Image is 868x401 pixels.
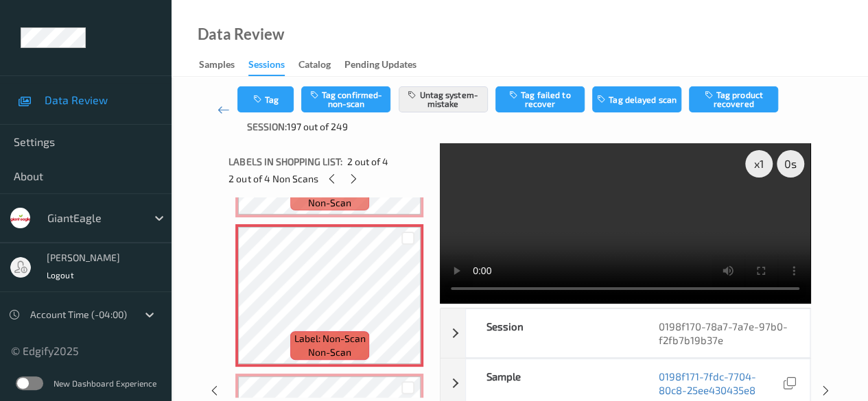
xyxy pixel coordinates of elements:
button: Tag product recovered [689,86,778,112]
button: Tag [237,86,294,112]
span: Labels in shopping list: [228,155,342,169]
div: 0 s [777,150,804,178]
span: Session: [247,120,287,134]
span: 197 out of 249 [287,120,348,134]
span: non-scan [308,196,351,210]
div: Catalog [298,58,331,75]
div: Sessions [248,58,285,76]
button: Tag failed to recover [495,86,585,112]
div: 2 out of 4 Non Scans [228,170,430,187]
a: Catalog [298,56,344,75]
div: Samples [199,58,235,75]
button: Tag confirmed-non-scan [301,86,390,112]
a: Pending Updates [344,56,430,75]
a: 0198f171-7fdc-7704-80c8-25ee430435e8 [658,369,780,397]
span: non-scan [308,345,351,359]
div: Pending Updates [344,58,417,75]
button: Untag system-mistake [399,86,488,112]
span: Label: Non-Scan [294,332,365,345]
div: Session0198f170-78a7-7a7e-97b0-f2fb7b19b37e [441,308,810,358]
button: Tag delayed scan [592,86,681,112]
a: Samples [199,56,248,75]
a: Sessions [248,56,298,76]
span: 2 out of 4 [347,155,388,169]
div: Data Review [198,27,284,41]
div: x 1 [745,150,773,178]
div: Session [466,309,637,357]
div: 0198f170-78a7-7a7e-97b0-f2fb7b19b37e [637,309,809,357]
